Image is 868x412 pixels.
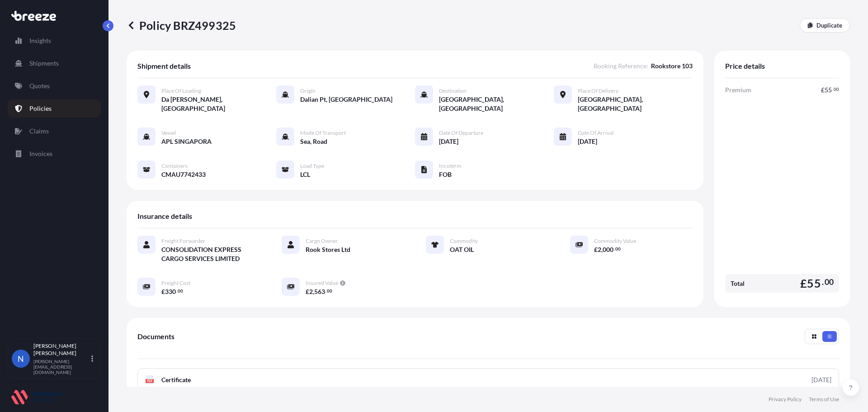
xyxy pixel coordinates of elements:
span: Mode of Transport [300,129,346,137]
div: [DATE] [811,375,831,384]
span: 00 [615,247,621,251]
span: . [822,279,824,285]
span: Certificate [161,375,191,384]
span: Destination [439,87,467,95]
span: Place of Loading [161,87,201,95]
span: Total [731,279,745,288]
p: Shipments [29,59,59,68]
a: Duplicate [800,18,850,33]
p: [PERSON_NAME][EMAIL_ADDRESS][DOMAIN_NAME] [33,359,90,375]
span: 55 [825,87,832,93]
p: Duplicate [816,21,842,30]
span: 2 [598,246,601,253]
span: APL SINGAPORA [161,137,212,146]
span: Da [PERSON_NAME], [GEOGRAPHIC_DATA] [161,95,276,113]
span: 00 [834,88,839,91]
a: Insights [8,32,101,50]
span: Shipment details [137,62,191,71]
a: Quotes [8,77,101,95]
span: £ [594,246,598,253]
span: Insured Value [306,279,338,287]
span: Origin [300,87,316,95]
p: Policies [29,104,52,113]
span: Documents [137,332,175,341]
a: Invoices [8,145,101,163]
span: Vessel [161,129,176,137]
p: Invoices [29,149,52,158]
a: Claims [8,122,101,140]
span: [GEOGRAPHIC_DATA], [GEOGRAPHIC_DATA] [578,95,693,113]
span: , [601,246,603,253]
span: Incoterm [439,162,461,170]
a: Shipments [8,54,101,72]
p: Quotes [29,81,50,90]
text: PDF [147,379,153,383]
span: FOB [439,170,452,179]
span: [DATE] [578,137,597,146]
span: 55 [807,278,821,289]
span: Containers [161,162,188,170]
span: Date of Arrival [578,129,613,137]
p: Claims [29,127,49,136]
span: 00 [327,289,332,293]
span: Sea, Road [300,137,327,146]
span: £ [821,87,825,93]
span: , [313,289,314,295]
span: £ [161,289,165,295]
span: 2 [309,289,313,295]
span: [GEOGRAPHIC_DATA], [GEOGRAPHIC_DATA] [439,95,554,113]
span: Load Type [300,162,324,170]
span: £ [306,289,309,295]
span: 00 [825,279,834,285]
span: N [18,354,24,363]
span: Freight Forwarder [161,237,205,245]
span: Dalian Pt, [GEOGRAPHIC_DATA] [300,95,392,104]
span: 563 [314,289,325,295]
span: £ [800,278,807,289]
span: Date of Departure [439,129,483,137]
p: Insights [29,36,51,45]
span: 330 [165,289,176,295]
span: Rookstore 103 [651,62,693,71]
span: OAT OIL [450,245,474,254]
span: . [176,289,177,293]
span: CONSOLIDATION EXPRESS CARGO SERVICES LIMITED [161,245,260,263]
p: [PERSON_NAME] [PERSON_NAME] [33,342,90,357]
span: Insurance details [137,212,192,221]
span: [DATE] [439,137,458,146]
span: Rook Stores Ltd [306,245,350,254]
span: Freight Cost [161,279,190,287]
a: Policies [8,99,101,118]
span: Place of Delivery [578,87,618,95]
span: Premium [725,85,751,95]
span: 000 [603,246,613,253]
img: organization-logo [11,390,61,404]
span: . [325,289,326,293]
a: Privacy Policy [769,396,802,403]
span: Cargo Owner [306,237,338,245]
span: 00 [178,289,183,293]
span: Booking Reference : [594,62,648,71]
span: Price details [725,62,765,71]
span: . [614,247,615,251]
span: . [832,88,833,91]
span: Commodity [450,237,478,245]
p: Policy BRZ499325 [127,18,236,33]
span: LCL [300,170,310,179]
a: PDFCertificate[DATE] [137,368,839,392]
a: Terms of Use [809,396,839,403]
span: Commodity Value [594,237,636,245]
span: CMAU7742433 [161,170,206,179]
